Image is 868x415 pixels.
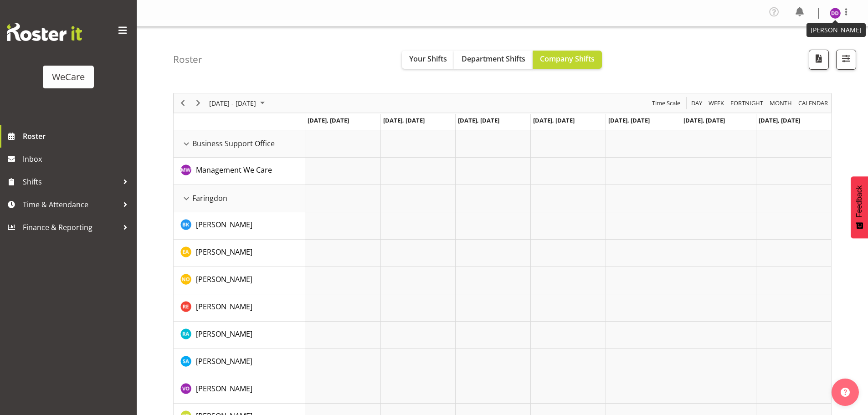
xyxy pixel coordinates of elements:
span: Time Scale [651,97,681,109]
span: Department Shifts [462,54,525,64]
span: calendar [797,97,829,109]
span: [PERSON_NAME] [196,384,252,394]
span: [PERSON_NAME] [196,247,252,257]
button: Your Shifts [402,51,454,69]
button: Timeline Week [707,97,726,109]
a: [PERSON_NAME] [196,301,252,312]
span: [PERSON_NAME] [196,329,252,339]
button: Department Shifts [454,51,533,69]
button: Download a PDF of the roster according to the set date range. [809,50,829,70]
span: Roster [23,129,132,143]
span: Finance & Reporting [23,220,118,234]
td: Faringdon resource [174,185,305,212]
div: Previous [175,93,190,113]
span: Shifts [23,175,118,189]
td: Brian Ko resource [174,212,305,240]
span: [PERSON_NAME] [196,302,252,312]
button: Filter Shifts [836,50,856,70]
span: [DATE], [DATE] [458,116,499,124]
td: Management We Care resource [174,158,305,185]
a: [PERSON_NAME] [196,356,252,367]
button: Feedback - Show survey [851,176,868,238]
td: Rachna Anderson resource [174,322,305,349]
td: Rachel Els resource [174,294,305,322]
td: Business Support Office resource [174,130,305,158]
span: [DATE], [DATE] [759,116,800,124]
img: Rosterit website logo [7,23,82,41]
span: Time & Attendance [23,198,118,211]
button: Company Shifts [533,51,602,69]
button: Time Scale [651,97,682,109]
td: Sarah Abbott resource [174,349,305,376]
span: Inbox [23,152,132,166]
span: Faringdon [192,193,227,204]
span: Month [769,97,793,109]
h4: Roster [173,54,202,65]
span: [DATE] - [DATE] [208,97,257,109]
span: [PERSON_NAME] [196,274,252,284]
span: Week [708,97,725,109]
button: Fortnight [729,97,765,109]
a: [PERSON_NAME] [196,274,252,285]
button: Timeline Day [690,97,704,109]
td: Natasha Ottley resource [174,267,305,294]
span: Feedback [855,185,863,217]
button: Month [797,97,830,109]
a: Management We Care [196,164,272,175]
button: September 01 - 07, 2025 [208,97,269,109]
span: [PERSON_NAME] [196,356,252,366]
span: [DATE], [DATE] [383,116,425,124]
img: demi-dumitrean10946.jpg [830,8,841,19]
a: [PERSON_NAME] [196,383,252,394]
span: [DATE], [DATE] [683,116,725,124]
button: Next [192,97,205,109]
span: Business Support Office [192,138,275,149]
button: Timeline Month [768,97,794,109]
a: [PERSON_NAME] [196,328,252,339]
button: Previous [177,97,189,109]
td: Victoria Oberzil resource [174,376,305,404]
img: help-xxl-2.png [841,388,850,397]
span: [DATE], [DATE] [533,116,575,124]
span: Your Shifts [409,54,447,64]
div: WeCare [52,70,85,84]
span: [DATE], [DATE] [608,116,650,124]
a: [PERSON_NAME] [196,246,252,257]
span: Company Shifts [540,54,595,64]
span: Day [690,97,703,109]
div: Next [190,93,206,113]
span: Fortnight [729,97,764,109]
a: [PERSON_NAME] [196,219,252,230]
td: Ena Advincula resource [174,240,305,267]
span: [DATE], [DATE] [308,116,349,124]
